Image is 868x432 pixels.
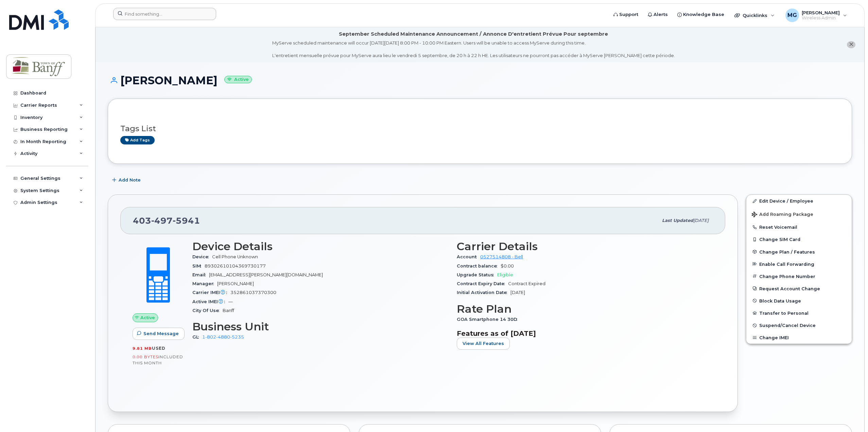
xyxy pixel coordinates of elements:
[120,124,839,133] h3: Tags List
[133,355,158,359] span: 0.00 Bytes
[693,218,709,223] span: [DATE]
[746,282,852,295] button: Request Account Change
[192,281,217,286] span: Manager
[192,334,202,340] span: GL
[746,307,852,319] button: Transfer to Personal
[192,321,449,333] h3: Business Unit
[457,281,508,286] span: Contract Expiry Date
[120,136,155,144] a: Add tags
[230,290,276,295] span: 352861037370300
[205,263,266,269] span: 89302610104369730177
[746,331,852,344] button: Change IMEI
[192,254,212,259] span: Device
[133,215,200,226] span: 403
[339,31,608,38] div: September Scheduled Maintenance Announcement / Annonce D'entretient Prévue Pour septembre
[752,212,813,218] span: Add Roaming Package
[746,195,852,207] a: Edit Device / Employee
[108,174,146,186] button: Add Note
[143,330,179,337] span: Send Message
[497,272,513,277] span: Eligible
[457,240,713,253] h3: Carrier Details
[133,346,152,351] span: 9.81 MB
[457,272,497,277] span: Upgrade Status
[746,295,852,307] button: Block Data Usage
[192,290,230,295] span: Carrier IMEI
[272,40,675,59] div: MyServe scheduled maintenance will occur [DATE][DATE] 8:00 PM - 10:00 PM Eastern. Users will be u...
[759,249,815,254] span: Change Plan / Features
[192,299,228,304] span: Active IMEI
[759,323,816,328] span: Suspend/Cancel Device
[457,329,713,338] h3: Features as of [DATE]
[662,218,693,223] span: Last updated
[508,281,545,286] span: Contract Expired
[746,270,852,282] button: Change Phone Number
[746,319,852,331] button: Suspend/Cancel Device
[192,263,205,269] span: SIM
[510,290,525,295] span: [DATE]
[133,328,185,340] button: Send Message
[212,254,258,259] span: Cell Phone Unknown
[457,263,501,269] span: Contract balance
[463,340,504,347] span: View All Features
[746,233,852,245] button: Change SIM Card
[746,221,852,233] button: Reset Voicemail
[151,215,173,226] span: 497
[228,299,233,304] span: —
[152,346,166,351] span: used
[140,314,155,321] span: Active
[759,261,814,266] span: Enable Call Forwarding
[202,334,244,340] a: 1-802-4880-5235
[501,263,514,269] span: $0.00
[847,41,855,48] button: close notification
[108,74,852,86] h1: [PERSON_NAME]
[192,308,223,313] span: City Of Use
[223,308,234,313] span: Banff
[224,76,252,84] small: Active
[457,254,480,259] span: Account
[746,207,852,221] button: Add Roaming Package
[746,246,852,258] button: Change Plan / Features
[217,281,254,286] span: [PERSON_NAME]
[192,272,209,277] span: Email
[746,258,852,270] button: Enable Call Forwarding
[119,177,141,183] span: Add Note
[173,215,200,226] span: 5941
[192,240,449,253] h3: Device Details
[457,317,521,322] span: GOA Smartphone 14 30D
[480,254,523,259] a: 0527514808 - Bell
[457,303,713,315] h3: Rate Plan
[209,272,323,277] span: [EMAIL_ADDRESS][PERSON_NAME][DOMAIN_NAME]
[457,338,510,350] button: View All Features
[457,290,510,295] span: Initial Activation Date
